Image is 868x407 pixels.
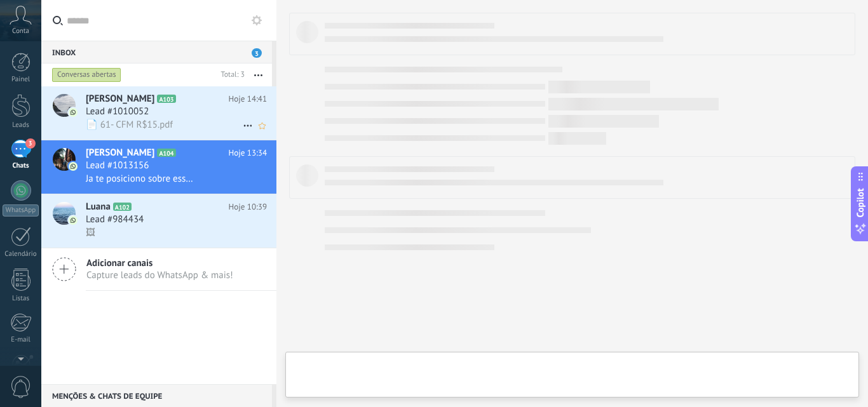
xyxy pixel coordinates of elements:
span: 📄 61- CFM R$15.pdf [86,119,173,131]
div: Menções & Chats de equipe [41,384,272,407]
span: Capture leads do WhatsApp & mais! [86,269,233,281]
div: Conversas abertas [52,67,121,83]
div: Inbox [41,41,272,63]
a: avataricon[PERSON_NAME]A103Hoje 14:41Lead #1010052📄 61- CFM R$15.pdf [41,86,276,140]
span: Hoje 13:34 [229,147,267,159]
div: Painel [3,76,39,84]
span: 3 [252,48,262,58]
span: Conta [12,27,29,36]
span: A103 [157,95,175,103]
button: Mais [245,63,272,86]
a: avataricon[PERSON_NAME]A104Hoje 13:34Lead #1013156Ja te posiciono sobre esses pagamentos [41,140,276,194]
span: A104 [157,149,175,157]
div: E-mail [3,336,39,344]
span: Hoje 14:41 [229,93,267,105]
a: avatariconLuanaA102Hoje 10:39Lead #984434🖼 [41,194,276,248]
div: Total: 3 [216,69,245,81]
span: Lead #1010052 [86,105,149,118]
span: Luana [86,201,111,213]
div: Calendário [3,250,39,258]
span: Copilot [854,188,867,217]
span: Adicionar canais [86,257,233,269]
div: Leads [3,121,39,130]
span: [PERSON_NAME] [86,93,154,105]
span: 3 [25,138,36,149]
span: [PERSON_NAME] [86,147,154,159]
span: Ja te posiciono sobre esses pagamentos [86,173,197,185]
span: A102 [113,203,132,211]
img: icon [69,162,78,171]
img: icon [69,108,78,117]
span: Hoje 10:39 [229,201,267,213]
div: Chats [3,162,39,170]
span: Lead #1013156 [86,159,149,172]
span: 🖼 [86,227,95,239]
img: icon [69,216,78,225]
div: WhatsApp [3,204,39,217]
span: Lead #984434 [86,213,144,226]
div: Listas [3,295,39,303]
